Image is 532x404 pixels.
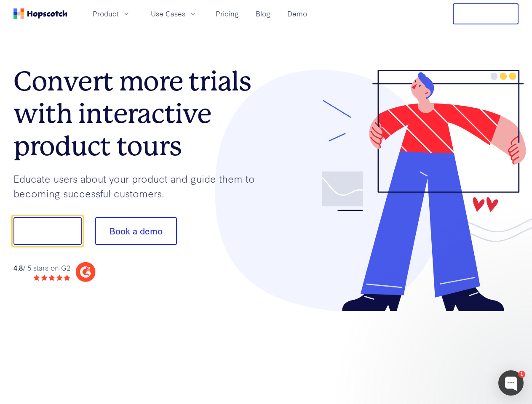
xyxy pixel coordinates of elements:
p: Educate users about your product and guide them to becoming successful customers. [13,171,266,200]
strong: 4.8 [13,263,23,272]
button: Free Trial [453,3,519,24]
button: Book a demo [95,217,177,245]
button: Show me! [13,217,82,245]
a: Blog [252,7,274,21]
a: Demo [284,7,310,21]
button: Use Cases [146,7,202,21]
a: Home [13,8,67,19]
span: Use Cases [151,8,185,19]
div: 1 [518,371,525,378]
a: Pricing [212,7,242,21]
div: / 5 stars on G2 [13,263,70,273]
h1: Convert more trials with interactive product tours [13,65,266,162]
button: Product [88,7,136,21]
span: Product [93,8,119,19]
